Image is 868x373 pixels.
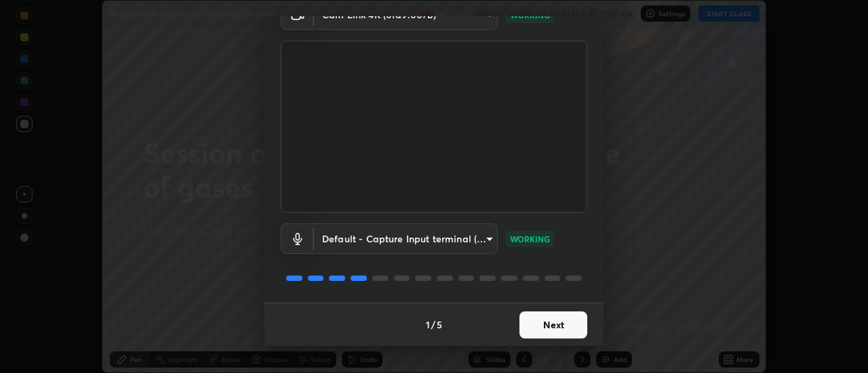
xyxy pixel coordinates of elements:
[431,317,435,332] h4: /
[426,317,430,332] h4: 1
[510,233,550,245] p: WORKING
[519,311,587,338] button: Next
[437,317,442,332] h4: 5
[314,223,498,254] div: Cam Link 4K (0fd9:007b)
